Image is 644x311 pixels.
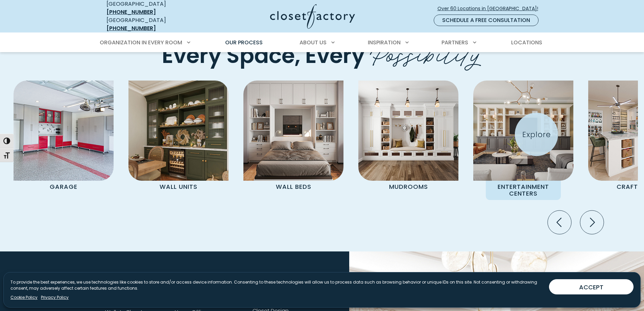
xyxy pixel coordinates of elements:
a: Privacy Policy [41,294,69,301]
a: Mudroom Cabinets Mudrooms [351,81,466,193]
img: Entertainment Center [473,81,573,181]
span: Every [305,41,365,71]
a: Garage Cabinets Garage [6,81,121,193]
div: [GEOGRAPHIC_DATA] [106,16,205,32]
button: ACCEPT [549,279,634,294]
a: [PHONE_NUMBER] [106,8,156,16]
span: Partners [442,39,468,46]
img: Wall Bed [243,81,343,181]
span: Over 60 Locations in [GEOGRAPHIC_DATA]! [437,5,544,12]
a: Schedule a Free Consultation [434,15,539,26]
a: [PHONE_NUMBER] [106,24,156,32]
span: Locations [511,39,542,46]
a: Cookie Policy [10,294,38,301]
p: To provide the best experiences, we use technologies like cookies to store and/or access device i... [10,279,544,291]
a: Wall Bed Wall Beds [236,81,351,193]
a: Wall unit Wall Units [121,81,236,193]
img: Mudroom Cabinets [358,81,458,181]
img: Garage Cabinets [14,81,114,181]
p: Mudrooms [371,181,446,193]
span: About Us [300,39,327,46]
p: Wall Beds [256,181,331,193]
p: Wall Units [141,181,216,193]
p: Garage [26,181,101,193]
img: Closet Factory Logo [270,4,355,29]
span: Inspiration [368,39,401,46]
a: Entertainment Center Entertainment Centers [466,81,581,200]
button: Previous slide [545,208,574,237]
span: Organization in Every Room [100,39,182,46]
span: Every Space, [162,41,300,71]
p: Entertainment Centers [486,181,561,200]
span: Our Process [225,39,263,46]
img: Wall unit [128,81,229,181]
a: Over 60 Locations in [GEOGRAPHIC_DATA]! [437,3,544,15]
button: Next slide [577,208,606,237]
nav: Primary Menu [95,33,549,52]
